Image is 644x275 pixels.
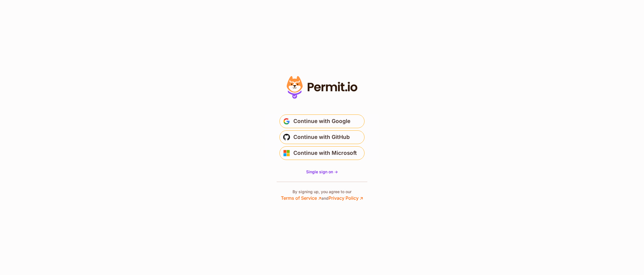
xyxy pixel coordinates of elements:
[279,130,365,144] button: Continue with GitHub
[306,169,338,174] span: Single sign on ->
[306,169,338,175] a: Single sign on ->
[329,195,363,201] a: Privacy Policy ↗
[279,146,365,160] button: Continue with Microsoft
[293,117,350,126] span: Continue with Google
[293,149,357,158] span: Continue with Microsoft
[279,114,365,128] button: Continue with Google
[293,133,350,142] span: Continue with GitHub
[281,195,321,201] a: Terms of Service ↗
[281,189,363,201] p: By signing up, you agree to our and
